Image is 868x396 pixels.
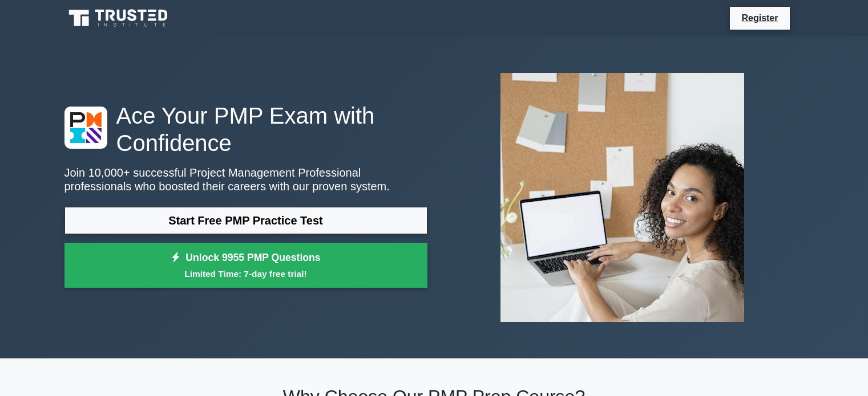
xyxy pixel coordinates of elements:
[79,267,413,280] small: Limited Time: 7-day free trial!
[64,102,427,157] h1: Ace Your PMP Exam with Confidence
[64,207,427,234] a: Start Free PMP Practice Test
[64,243,427,288] a: Unlock 9955 PMP QuestionsLimited Time: 7-day free trial!
[64,166,427,193] p: Join 10,000+ successful Project Management Professional professionals who boosted their careers w...
[734,11,785,25] a: Register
